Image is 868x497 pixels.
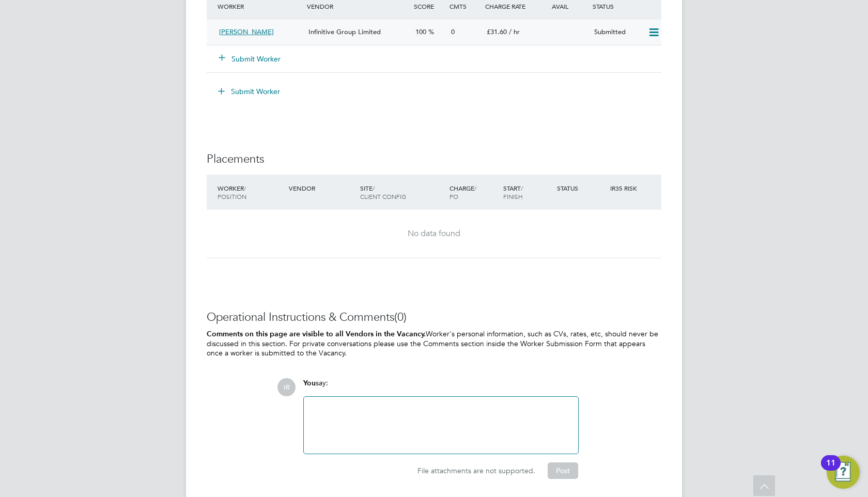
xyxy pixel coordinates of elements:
span: Infinitive Group Limited [308,27,381,36]
b: Comments on this page are visible to all Vendors in the Vacancy. [207,330,426,338]
div: Submitted [590,24,644,41]
div: Status [554,179,608,197]
div: 11 [826,463,835,476]
span: (0) [394,310,407,324]
span: 0 [451,27,455,36]
span: / hr [509,27,520,36]
h3: Operational Instructions & Comments [207,310,661,325]
button: Open Resource Center, 11 new notifications [827,456,860,489]
span: / Finish [503,184,523,200]
span: [PERSON_NAME] [219,27,274,36]
div: Charge [447,179,501,206]
div: say: [303,378,579,396]
button: Submit Worker [211,83,288,100]
p: Worker's personal information, such as CVs, rates, etc, should never be discussed in this section... [207,329,661,358]
span: You [303,379,316,387]
div: Worker [215,179,286,206]
span: / PO [450,184,476,200]
span: £31.60 [487,27,507,36]
div: IR35 Risk [608,179,643,197]
span: / Position [218,184,246,200]
div: Start [501,179,554,206]
span: 100 [415,27,426,36]
span: / Client Config [360,184,406,200]
button: Submit Worker [219,54,281,64]
button: Post [548,462,578,479]
div: Vendor [286,179,358,197]
h3: Placements [207,152,661,167]
div: Site [358,179,447,206]
div: No data found [217,228,651,239]
span: File attachments are not supported. [417,466,535,475]
span: IR [277,378,296,396]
